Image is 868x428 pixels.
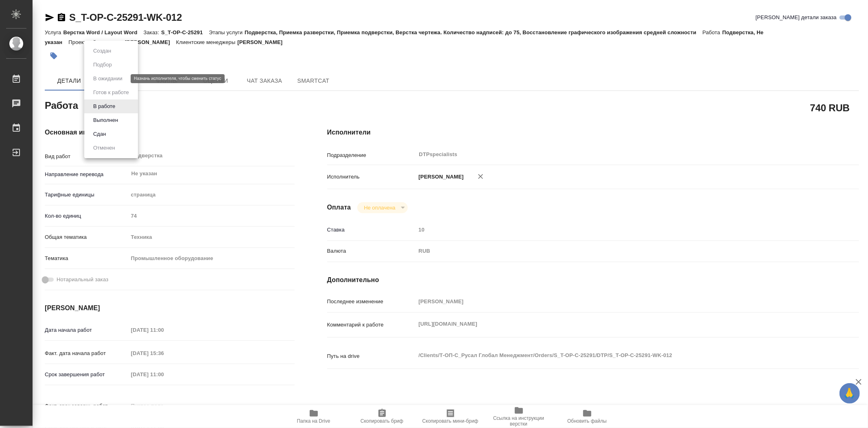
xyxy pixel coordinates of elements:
[91,130,108,139] button: Сдан
[91,74,125,83] button: В ожидании
[91,102,118,111] button: В работе
[91,143,118,152] button: Отменен
[91,88,131,97] button: Готов к работе
[91,116,120,125] button: Выполнен
[91,60,114,69] button: Подбор
[91,46,114,55] button: Создан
